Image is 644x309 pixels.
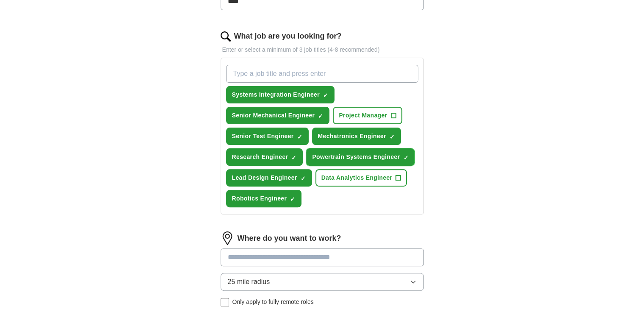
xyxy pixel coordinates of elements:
p: Enter or select a minimum of 3 job titles (4-8 recommended) [221,45,424,54]
button: Data Analytics Engineer [315,169,407,187]
button: Senior Test Engineer✓ [226,128,309,145]
span: ✓ [403,154,408,161]
span: Robotics Engineer [232,194,287,203]
span: Systems Integration Engineer [232,90,320,99]
span: Only apply to fully remote roles [232,298,314,306]
input: Only apply to fully remote roles [221,298,229,306]
button: 25 mile radius [221,273,424,291]
button: Project Manager [333,107,402,124]
span: Senior Test Engineer [232,132,294,141]
span: ✓ [291,154,296,161]
button: Robotics Engineer✓ [226,190,302,207]
span: Project Manager [339,111,387,120]
span: ✓ [290,196,295,203]
button: Mechatronics Engineer✓ [312,128,401,145]
label: Where do you want to work? [238,233,341,244]
span: Lead Design Engineer [232,173,297,182]
img: search.png [221,31,231,42]
button: Systems Integration Engineer✓ [226,86,334,103]
span: ✓ [390,134,395,140]
span: Data Analytics Engineer [321,173,392,182]
span: Powertrain Systems Engineer [312,153,400,161]
span: ✓ [323,92,328,99]
span: Senior Mechanical Engineer [232,111,315,120]
label: What job are you looking for? [234,31,342,42]
button: Senior Mechanical Engineer✓ [226,107,330,124]
button: Research Engineer✓ [226,148,303,166]
span: ✓ [297,134,302,140]
button: Lead Design Engineer✓ [226,169,312,187]
input: Type a job title and press enter [226,65,418,83]
span: ✓ [318,113,323,120]
span: 25 mile radius [228,277,270,287]
img: location.png [221,231,234,245]
span: Research Engineer [232,153,288,161]
button: Powertrain Systems Engineer✓ [306,148,415,166]
span: Mechatronics Engineer [318,132,386,141]
span: ✓ [301,175,306,182]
